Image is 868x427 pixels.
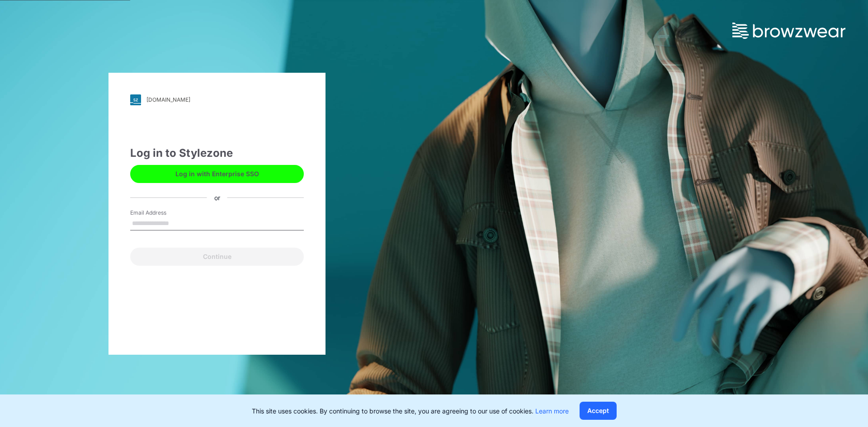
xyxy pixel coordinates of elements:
[130,94,141,105] img: svg+xml;base64,PHN2ZyB3aWR0aD0iMjgiIGhlaWdodD0iMjgiIHZpZXdCb3g9IjAgMCAyOCAyOCIgZmlsbD0ibm9uZSIgeG...
[146,96,190,103] div: [DOMAIN_NAME]
[130,145,304,161] div: Log in to Stylezone
[252,406,569,416] p: This site uses cookies. By continuing to browse the site, you are agreeing to our use of cookies.
[535,407,569,415] a: Learn more
[580,402,617,420] button: Accept
[130,209,193,217] label: Email Address
[130,94,304,105] a: [DOMAIN_NAME]
[130,165,304,183] button: Log in with Enterprise SSO
[732,23,845,39] img: browzwear-logo.73288ffb.svg
[207,193,227,202] div: or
